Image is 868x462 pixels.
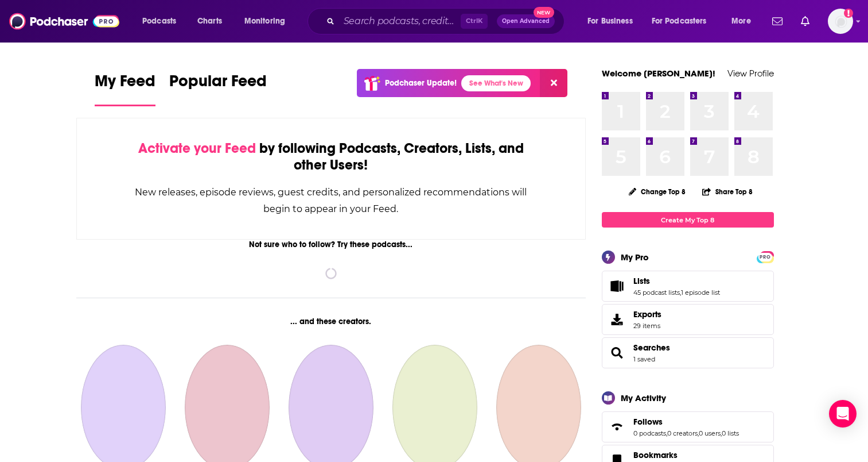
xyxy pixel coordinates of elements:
[722,429,739,437] a: 0 lists
[796,11,814,31] a: Show notifications dropdown
[197,13,222,29] span: Charts
[633,276,720,286] a: Lists
[633,322,661,330] span: 29 items
[681,288,720,297] a: 1 episode list
[829,400,857,428] div: Open Intercom Messenger
[497,14,555,28] button: Open AdvancedNew
[244,13,285,29] span: Monitoring
[621,392,666,403] div: My Activity
[534,7,554,18] span: New
[666,429,667,437] span: ,
[633,450,678,460] span: Bookmarks
[633,288,680,297] a: 45 podcast lists
[138,140,256,157] span: Activate your Feed
[95,71,155,106] a: My Feed
[602,212,774,228] a: Create My Top 8
[758,252,772,261] a: PRO
[602,411,774,442] span: Follows
[633,450,700,460] a: Bookmarks
[606,311,629,328] span: Exports
[844,9,853,18] svg: Add a profile image
[633,429,666,437] a: 0 podcasts
[236,12,300,30] button: open menu
[190,12,229,30] a: Charts
[633,417,739,427] a: Follows
[134,12,191,30] button: open menu
[633,342,670,353] a: Searches
[602,68,715,79] a: Welcome [PERSON_NAME]!
[461,14,488,29] span: Ctrl K
[76,317,586,326] div: ... and these creators.
[502,18,550,24] span: Open Advanced
[633,309,661,319] span: Exports
[142,13,176,29] span: Podcasts
[758,253,772,261] span: PRO
[318,8,575,34] div: Search podcasts, credits, & more...
[622,184,693,199] button: Change Top 8
[698,429,699,437] span: ,
[169,71,267,98] span: Popular Feed
[606,419,629,435] a: Follows
[633,417,663,427] span: Follows
[723,12,765,30] button: open menu
[602,304,774,335] a: Exports
[602,271,774,302] span: Lists
[602,337,774,368] span: Searches
[699,429,721,437] a: 0 users
[385,78,457,88] p: Podchaser Update!
[768,11,787,31] a: Show notifications dropdown
[727,68,774,79] a: View Profile
[579,12,647,30] button: open menu
[339,12,461,30] input: Search podcasts, credits, & more...
[633,355,655,363] a: 1 saved
[169,71,267,106] a: Popular Feed
[587,13,633,29] span: For Business
[828,9,853,34] span: Logged in as ereardon
[461,75,531,91] a: See What's New
[702,180,753,203] button: Share Top 8
[721,429,722,437] span: ,
[134,140,528,174] div: by following Podcasts, Creators, Lists, and other Users!
[76,240,586,249] div: Not sure who to follow? Try these podcasts...
[667,429,698,437] a: 0 creators
[644,12,723,30] button: open menu
[95,71,155,98] span: My Feed
[606,345,629,361] a: Searches
[606,278,629,294] a: Lists
[134,184,528,217] div: New releases, episode reviews, guest credits, and personalized recommendations will begin to appe...
[633,276,650,286] span: Lists
[652,13,707,29] span: For Podcasters
[828,9,853,34] button: Show profile menu
[828,9,853,34] img: User Profile
[9,10,119,32] img: Podchaser - Follow, Share and Rate Podcasts
[621,252,649,263] div: My Pro
[680,288,681,297] span: ,
[731,13,751,29] span: More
